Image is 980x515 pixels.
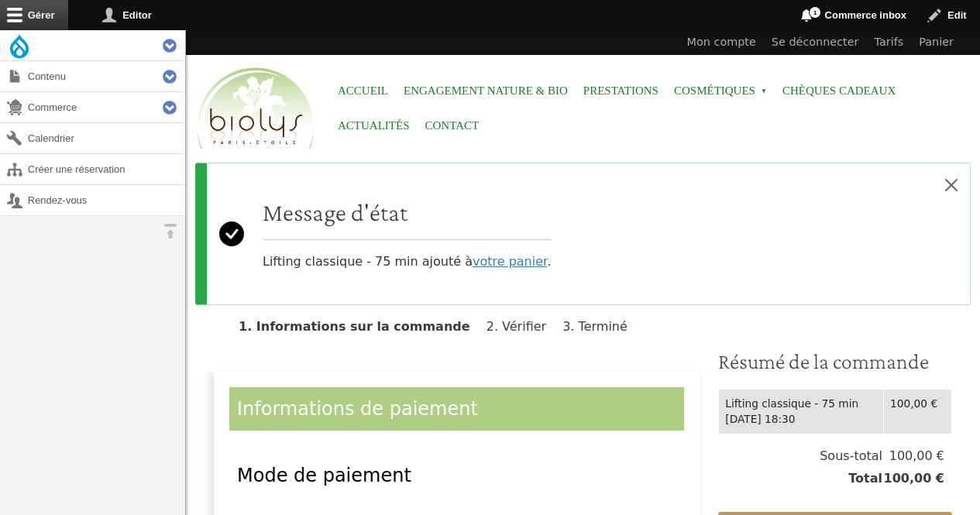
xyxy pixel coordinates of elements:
[239,319,483,334] li: Informations sur la commande
[933,163,970,207] button: Close
[237,398,478,420] span: Informations de paiement
[487,319,559,334] li: Vérifier
[820,447,882,465] span: Sous-total
[338,74,388,108] a: Accueil
[237,465,411,486] span: Mode de paiement
[725,413,795,425] time: [DATE] 18:30
[263,197,551,271] div: Lifting classique - 75 min ajouté à .
[473,254,547,269] a: votre panier
[725,396,877,412] div: Lifting classique - 75 min
[583,74,658,108] a: Prestations
[882,447,944,465] span: 100,00 €
[404,74,568,108] a: Engagement Nature & Bio
[848,469,882,488] span: Total
[809,6,821,19] span: 1
[867,30,912,55] a: Tarifs
[782,74,896,108] a: Chèques cadeaux
[761,88,767,94] span: »
[884,389,952,434] td: 100,00 €
[911,30,961,55] a: Panier
[882,469,944,488] span: 100,00 €
[194,65,318,153] img: Accueil
[219,176,244,292] svg: Success:
[718,348,952,375] h3: Résumé de la commande
[263,197,551,227] h2: Message d'état
[562,319,640,334] li: Terminé
[186,30,980,163] header: Entête du site
[679,30,764,55] a: Mon compte
[338,108,410,143] a: Actualités
[764,30,867,55] a: Se déconnecter
[425,108,480,143] a: Contact
[195,163,971,305] div: Message d'état
[674,74,767,108] span: Cosmétiques
[155,216,185,246] button: Orientation horizontale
